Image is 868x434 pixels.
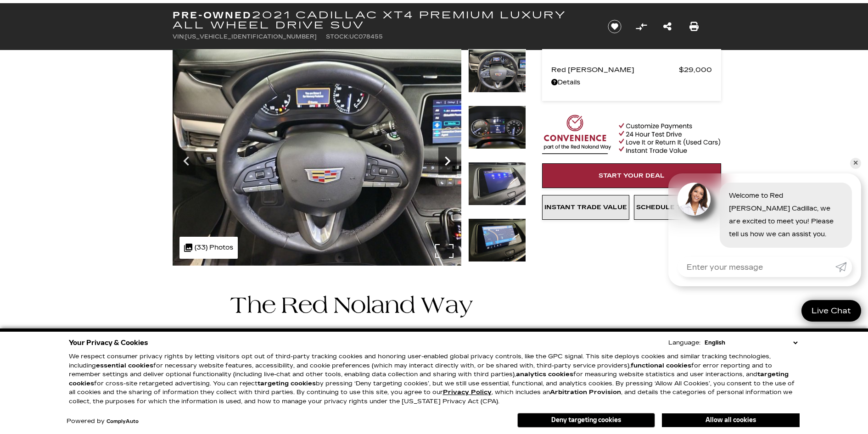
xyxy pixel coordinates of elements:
h1: 2021 Cadillac XT4 Premium Luxury All Wheel Drive SUV [173,10,593,30]
button: Save vehicle [605,19,625,34]
span: Instant Trade Value [544,204,627,211]
span: Red [PERSON_NAME] [551,63,679,76]
img: Agent profile photo [678,183,711,216]
span: VIN: [173,33,185,40]
a: Schedule Test Drive [634,195,721,220]
div: Welcome to Red [PERSON_NAME] Cadillac, we are excited to meet you! Please tell us how we can assi... [720,183,852,248]
a: Red [PERSON_NAME] $29,000 [551,63,712,76]
div: (33) Photos [179,237,238,259]
strong: targeting cookies [258,380,316,387]
div: Powered by [67,418,139,424]
span: Schedule Test Drive [636,204,718,211]
span: [US_VEHICLE_IDENTIFICATION_NUMBER] [185,33,317,40]
a: ComplyAuto [106,419,139,424]
span: Stock: [326,33,349,40]
select: Language Select [702,338,800,347]
span: UC078455 [349,33,383,40]
div: Language: [668,340,700,346]
span: $29,000 [679,63,712,76]
p: We respect consumer privacy rights by letting visitors opt out of third-party tracking cookies an... [69,352,800,406]
input: Enter your message [678,257,835,277]
img: Used 2021 Twilight Blue Metallic Cadillac Premium Luxury image 21 [468,162,526,206]
img: Used 2021 Twilight Blue Metallic Cadillac Premium Luxury image 19 [173,49,461,266]
span: Live Chat [807,306,856,316]
a: Print this Pre-Owned 2021 Cadillac XT4 Premium Luxury All Wheel Drive SUV [689,20,699,33]
button: Compare Vehicle [634,20,648,33]
img: Used 2021 Twilight Blue Metallic Cadillac Premium Luxury image 19 [468,49,526,93]
strong: functional cookies [631,362,691,369]
strong: targeting cookies [69,371,789,387]
a: Instant Trade Value [542,195,629,220]
button: Allow all cookies [662,413,800,427]
img: Used 2021 Twilight Blue Metallic Cadillac Premium Luxury image 22 [468,218,526,262]
strong: Arbitration Provision [550,389,621,396]
u: Privacy Policy [443,389,492,396]
strong: essential cookies [96,362,153,369]
strong: Pre-Owned [173,10,252,21]
strong: analytics cookies [516,371,573,378]
img: Used 2021 Twilight Blue Metallic Cadillac Premium Luxury image 20 [468,106,526,149]
a: Share this Pre-Owned 2021 Cadillac XT4 Premium Luxury All Wheel Drive SUV [663,20,672,33]
span: Start Your Deal [599,172,665,179]
div: Next [438,147,457,175]
button: Deny targeting cookies [517,413,655,428]
div: Previous [177,147,196,175]
a: Start Your Deal [542,163,721,188]
a: Live Chat [801,300,861,322]
span: Your Privacy & Cookies [69,336,148,349]
a: Submit [835,257,852,277]
a: Details [551,76,712,89]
